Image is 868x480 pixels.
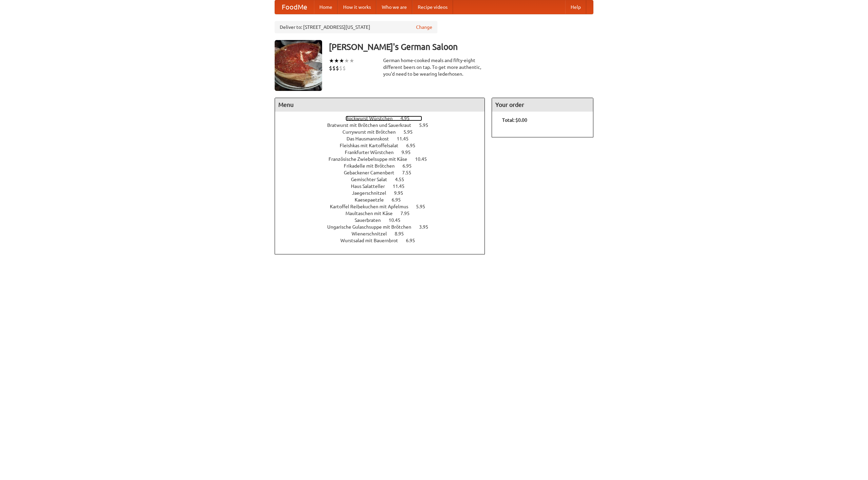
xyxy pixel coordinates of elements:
[345,150,423,155] a: Frankfurter Würstchen 9.95
[332,64,336,72] li: $
[416,204,432,209] span: 5.95
[352,231,416,236] a: Wienerschnitzel 8.95
[340,143,405,148] span: Fleishkas mit Kartoffelsalat
[351,177,394,182] span: Gemischter Salat
[402,163,418,169] span: 6.95
[355,217,413,223] a: Sauerbraten 10.45
[338,0,376,14] a: How it works
[376,0,412,14] a: Who we are
[392,197,408,203] span: 6.95
[344,57,349,64] li: ★
[395,231,411,236] span: 8.95
[393,184,411,189] span: 11.45
[416,24,432,31] a: Change
[344,170,401,175] span: Gebackener Camenbert
[340,143,428,148] a: Fleishkas mit Kartoffelsalat 6.95
[565,0,586,14] a: Help
[327,224,418,230] span: Ungarische Gulaschsuppe mit Brötchen
[344,170,424,175] a: Gebackener Camenbert 7.55
[351,177,417,182] a: Gemischter Salat 4.55
[329,64,332,72] li: $
[329,156,439,162] a: Französische Zwiebelsuppe mit Käse 10.45
[330,204,415,209] span: Kartoffel Reibekuchen mit Apfelmus
[395,177,411,182] span: 4.55
[401,150,417,155] span: 9.95
[352,190,416,196] a: Jaegerschnitzel 9.95
[275,21,437,33] div: Deliver to: [STREET_ADDRESS][US_STATE]
[355,197,391,203] span: Kaesepaetzle
[275,98,485,112] h4: Menu
[345,150,400,155] span: Frankfurter Würstchen
[347,136,421,141] a: Das Hausmannskost 11.45
[406,143,422,148] span: 6.95
[406,238,422,243] span: 6.95
[334,57,339,64] li: ★
[327,224,441,230] a: Ungarische Gulaschsuppe mit Brötchen 3.95
[351,184,392,189] span: Haus Salatteller
[397,136,415,141] span: 11.45
[342,64,346,72] li: $
[327,122,418,128] span: Bratwurst mit Brötchen und Sauerkraut
[342,129,425,135] a: Currywurst mit Brötchen 5.95
[329,156,414,162] span: Französische Zwiebelsuppe mit Käse
[412,0,453,14] a: Recipe videos
[329,40,593,54] h3: [PERSON_NAME]'s German Saloon
[394,190,410,196] span: 9.95
[346,116,422,121] a: Bockwurst Würstchen 4.95
[349,57,354,64] li: ★
[355,217,388,223] span: Sauerbraten
[347,136,396,141] span: Das Hausmannskost
[346,116,399,121] span: Bockwurst Würstchen
[402,170,418,175] span: 7.55
[275,40,322,91] img: angular.jpg
[327,122,441,128] a: Bratwurst mit Brötchen und Sauerkraut 5.95
[339,64,342,72] li: $
[340,238,428,243] a: Wurstsalad mit Bauernbrot 6.95
[344,163,401,169] span: Frikadelle mit Brötchen
[419,122,435,128] span: 5.95
[492,98,593,112] h4: Your order
[355,197,413,203] a: Kaesepaetzle 6.95
[344,163,424,169] a: Frikadelle mit Brötchen 6.95
[314,0,338,14] a: Home
[352,190,393,196] span: Jaegerschnitzel
[336,64,339,72] li: $
[389,217,407,223] span: 10.45
[275,0,314,14] a: FoodMe
[351,184,417,189] a: Haus Salatteller 11.45
[502,117,527,123] b: Total: $0.00
[419,224,435,230] span: 3.95
[403,129,419,135] span: 5.95
[400,116,416,121] span: 4.95
[329,57,334,64] li: ★
[415,156,434,162] span: 10.45
[352,231,394,236] span: Wienerschnitzel
[346,211,422,216] a: Maultaschen mit Käse 7.95
[346,211,399,216] span: Maultaschen mit Käse
[383,57,485,77] div: German home-cooked meals and fifty-eight different beers on tap. To get more authentic, you'd nee...
[400,211,416,216] span: 7.95
[339,57,344,64] li: ★
[342,129,402,135] span: Currywurst mit Brötchen
[340,238,405,243] span: Wurstsalad mit Bauernbrot
[330,204,438,209] a: Kartoffel Reibekuchen mit Apfelmus 5.95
